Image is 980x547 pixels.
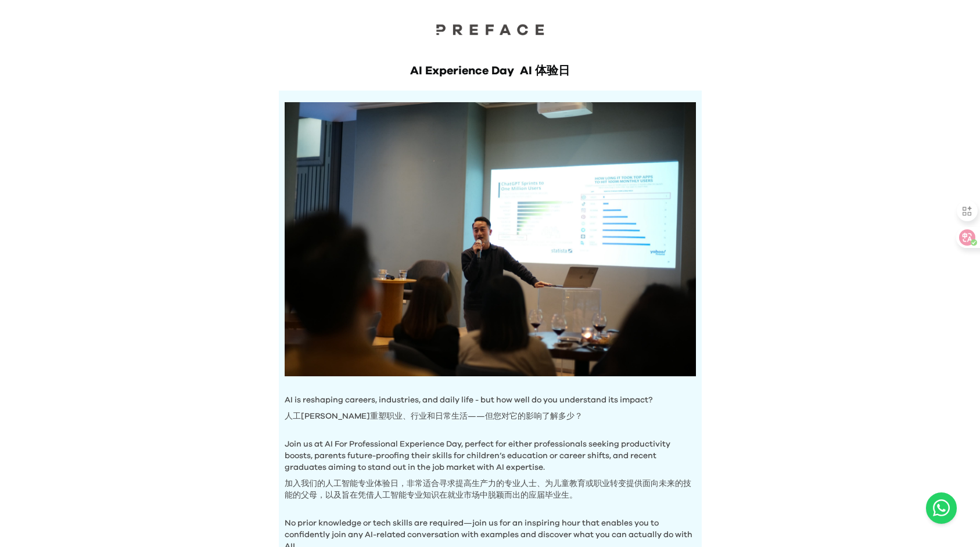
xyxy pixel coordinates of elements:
[285,394,696,427] p: AI is reshaping careers, industries, and daily life - but how well do you understand its impact?
[926,492,957,524] button: Open WhatsApp chat
[285,427,696,506] p: Join us at AI For Professional Experience Day, perfect for either professionals seeking productiv...
[926,492,957,524] a: Chat with us on WhatsApp
[285,102,696,376] img: Hero Image
[285,412,583,420] font: 人工[PERSON_NAME]重塑职业、行业和日常生活——但您对它的影响了解多少？
[520,65,570,77] font: AI 体验日
[285,480,691,499] font: 加入我们的人工智能专业体验日，非常适合寻求提高生产力的专业人士、为儿童教育或职业转变提供面向未来的技能的父母，以及旨在凭借人工智能专业知识在就业市场中脱颖而出的应届毕业生。
[432,23,548,35] img: Preface Logo
[279,63,702,79] h1: AI Experience Day
[432,23,548,39] a: Preface Logo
